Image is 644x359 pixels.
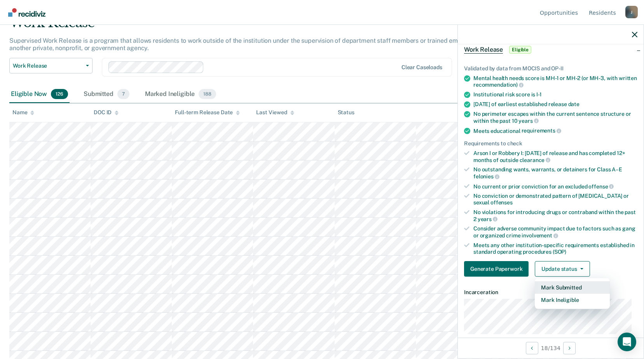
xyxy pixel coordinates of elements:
[473,127,637,134] div: Meets educational
[473,173,499,179] span: felonies
[473,75,637,88] div: Mental health needs score is MH-1 or MH-2 (or MH-3, with written
[9,37,487,52] p: Supervised Work Release is a program that allows residents to work outside of the institution und...
[473,166,637,179] div: No outstanding wants, warrants, or detainers for Class A–E
[625,6,638,18] div: J
[473,193,637,206] div: No conviction or demonstrated pattern of [MEDICAL_DATA] or sexual
[9,86,70,103] div: Eligible Now
[199,89,216,99] span: 188
[625,6,638,18] button: Profile dropdown button
[535,294,610,306] button: Mark Ineligible
[618,333,636,351] div: Open Intercom Messenger
[117,89,129,99] span: 7
[563,342,576,354] button: Next Opportunity
[518,118,538,124] span: years
[473,91,637,98] div: Institutional risk score is
[535,261,590,277] button: Update status
[464,65,637,72] div: Validated by data from MOCIS and OP-II
[478,216,497,222] span: years
[473,111,637,124] div: No perimeter escapes within the current sentence structure or within the past 10
[522,127,561,134] span: requirements
[520,157,551,163] span: clearance
[458,338,644,358] div: 18 / 134
[473,209,637,222] div: No violations for introducing drugs or contraband within the past 2
[522,232,558,239] span: involvement
[568,101,579,107] span: date
[509,46,531,54] span: Eligible
[401,64,442,71] div: Clear caseloads
[536,91,542,98] span: I-1
[458,37,644,62] div: Work ReleaseEligible
[473,82,524,88] span: recommendation)
[588,183,614,190] span: offense
[175,109,240,116] div: Full-term Release Date
[464,289,637,296] dt: Incarceration
[526,342,538,354] button: Previous Opportunity
[338,109,354,116] div: Status
[464,140,637,147] div: Requirements to check
[535,281,610,294] button: Mark Submitted
[553,249,566,255] span: (SOP)
[82,86,131,103] div: Submitted
[13,63,83,69] span: Work Release
[473,183,637,190] div: No current or prior conviction for an excluded
[143,86,218,103] div: Marked Ineligible
[464,261,529,277] button: Generate Paperwork
[12,109,34,116] div: Name
[51,89,68,99] span: 126
[535,278,610,309] div: Dropdown Menu
[473,150,637,163] div: Arson I or Robbery I: [DATE] of release and has completed 12+ months of outside
[473,225,637,239] div: Consider adverse community impact due to factors such as gang or organized crime
[94,109,119,116] div: DOC ID
[490,199,513,206] span: offenses
[464,46,503,54] span: Work Release
[8,8,45,17] img: Recidiviz
[9,15,492,37] div: Work Release
[473,101,637,108] div: [DATE] of earliest established release
[256,109,294,116] div: Last Viewed
[473,242,637,255] div: Meets any other institution-specific requirements established in standard operating procedures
